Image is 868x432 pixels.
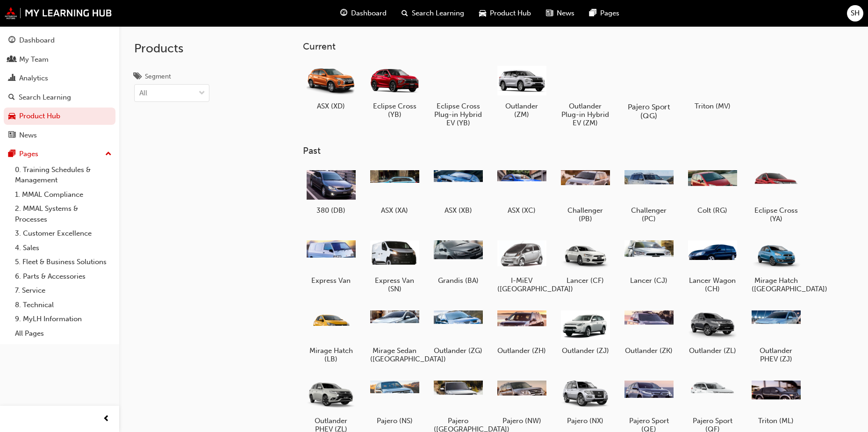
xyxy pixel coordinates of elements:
[589,7,596,19] span: pages-icon
[557,8,574,19] span: News
[4,89,115,106] a: Search Learning
[4,127,115,144] a: News
[621,234,677,288] a: Lancer (CJ)
[19,35,55,46] div: Dashboard
[303,41,834,52] h3: Current
[479,7,486,19] span: car-icon
[366,304,423,367] a: Mirage Sedan ([GEOGRAPHIC_DATA])
[134,73,141,81] span: tags-icon
[624,206,674,223] h5: Challenger (PC)
[494,304,550,359] a: Outlander (ZH)
[366,59,423,122] a: Eclipse Cross (YB)
[340,7,347,19] span: guage-icon
[752,276,801,293] h5: Mirage Hatch ([GEOGRAPHIC_DATA])
[11,326,115,341] a: All Pages
[11,255,115,269] a: 5. Fleet & Business Solutions
[11,312,115,326] a: 9. MyLH Information
[561,206,610,223] h5: Challenger (PB)
[600,8,619,19] span: Pages
[307,346,356,363] h5: Mirage Hatch (LB)
[11,283,115,298] a: 7. Service
[370,276,419,293] h5: Express Van (SN)
[748,164,804,227] a: Eclipse Cross (YA)
[19,92,71,103] div: Search Learning
[4,70,115,87] a: Analytics
[303,145,834,156] h3: Past
[11,163,115,187] a: 0. Training Schedules & Management
[561,417,610,425] h5: Pajero (NX)
[145,72,171,81] div: Segment
[8,74,15,83] span: chart-icon
[748,304,804,367] a: Outlander PHEV (ZJ)
[8,150,15,158] span: pages-icon
[497,417,546,425] h5: Pajero (NW)
[494,374,550,429] a: Pajero (NW)
[11,202,115,226] a: 2. MMAL Systems & Processes
[623,102,675,120] h5: Pajero Sport (QG)
[684,234,740,297] a: Lancer Wagon (CH)
[394,4,472,23] a: search-iconSearch Learning
[752,417,801,425] h5: Triton (ML)
[370,102,419,119] h5: Eclipse Cross (YB)
[494,234,550,297] a: I-MiEV ([GEOGRAPHIC_DATA])
[752,206,801,223] h5: Eclipse Cross (YA)
[851,8,860,19] span: SH
[307,102,356,110] h5: ASX (XD)
[366,374,423,429] a: Pajero (NS)
[370,346,419,363] h5: Mirage Sedan ([GEOGRAPHIC_DATA])
[621,164,677,227] a: Challenger (PC)
[5,7,112,19] a: mmal
[624,346,674,355] h5: Outlander (ZK)
[557,59,613,130] a: Outlander Plug-in Hybrid EV (ZM)
[303,234,359,288] a: Express Van
[8,36,15,45] span: guage-icon
[303,164,359,218] a: 380 (DB)
[351,8,387,19] span: Dashboard
[11,269,115,284] a: 6. Parts & Accessories
[134,41,209,56] h2: Products
[497,346,546,355] h5: Outlander (ZH)
[11,298,115,312] a: 8. Technical
[430,59,486,130] a: Eclipse Cross Plug-in Hybrid EV (YB)
[688,102,737,110] h5: Triton (MV)
[366,234,423,297] a: Express Van (SN)
[546,7,553,19] span: news-icon
[688,346,737,355] h5: Outlander (ZL)
[748,234,804,297] a: Mirage Hatch ([GEOGRAPHIC_DATA])
[307,206,356,215] h5: 380 (DB)
[557,374,613,429] a: Pajero (NX)
[847,5,863,22] button: SH
[8,94,15,102] span: search-icon
[621,304,677,359] a: Outlander (ZK)
[684,304,740,359] a: Outlander (ZL)
[582,4,627,23] a: pages-iconPages
[370,417,419,425] h5: Pajero (NS)
[497,276,546,293] h5: I-MiEV ([GEOGRAPHIC_DATA])
[752,346,801,363] h5: Outlander PHEV (ZJ)
[490,8,531,19] span: Product Hub
[494,59,550,122] a: Outlander (ZM)
[366,164,423,218] a: ASX (XA)
[684,59,740,114] a: Triton (MV)
[412,8,464,19] span: Search Learning
[561,102,610,127] h5: Outlander Plug-in Hybrid EV (ZM)
[434,276,483,285] h5: Grandis (BA)
[434,102,483,127] h5: Eclipse Cross Plug-in Hybrid EV (YB)
[497,102,546,119] h5: Outlander (ZM)
[8,112,15,121] span: car-icon
[19,130,37,141] div: News
[19,54,49,65] div: My Team
[472,4,538,23] a: car-iconProduct Hub
[4,32,115,49] a: Dashboard
[748,374,804,429] a: Triton (ML)
[4,51,115,68] a: My Team
[11,226,115,241] a: 3. Customer Excellence
[11,187,115,202] a: 1. MMAL Compliance
[434,206,483,215] h5: ASX (XB)
[434,346,483,355] h5: Outlander (ZG)
[19,73,48,84] div: Analytics
[497,206,546,215] h5: ASX (XC)
[199,87,205,100] span: down-icon
[688,206,737,215] h5: Colt (RG)
[688,276,737,293] h5: Lancer Wagon (CH)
